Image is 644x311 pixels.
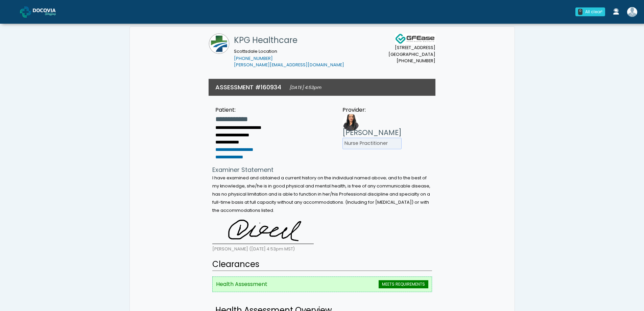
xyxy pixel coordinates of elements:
[342,106,402,114] div: Provider:
[234,34,344,47] h1: KPG Healthcare
[234,55,273,61] a: [PHONE_NUMBER]
[215,83,281,91] h3: ASSESSMENT #160934
[234,62,344,68] a: [PERSON_NAME][EMAIL_ADDRESS][DOMAIN_NAME]
[212,258,432,271] h2: Clearances
[342,114,359,131] img: Provider image
[627,7,637,17] img: Erin Wiseman
[212,246,295,252] small: [PERSON_NAME] ([DATE] 4:53pm MST)
[209,34,229,54] img: KPG Healthcare
[20,6,31,18] img: Docovia
[342,138,402,149] li: Nurse Practitioner
[212,276,432,292] li: Health Assessment
[571,5,609,19] a: 0 All clear!
[234,48,344,68] small: Scottsdale Location
[289,85,321,90] small: [DATE] 4:53pm
[388,44,435,64] small: [STREET_ADDRESS] [GEOGRAPHIC_DATA] [PHONE_NUMBER]
[578,9,582,15] div: 0
[342,128,402,138] h3: [PERSON_NAME]
[395,34,435,44] img: Docovia Staffing Logo
[212,166,432,174] h4: Examiner Statement
[33,8,67,15] img: Docovia
[212,217,314,244] img: Aa33vVqkqWUWAAAAAElFTkSuQmCC
[215,106,261,114] div: Patient:
[585,9,602,15] div: All clear!
[20,1,67,23] a: Docovia
[212,175,430,213] small: I have examined and obtained a current history on the individual named above; and to the best of ...
[379,280,428,288] span: MEETS REQUIREMENTS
